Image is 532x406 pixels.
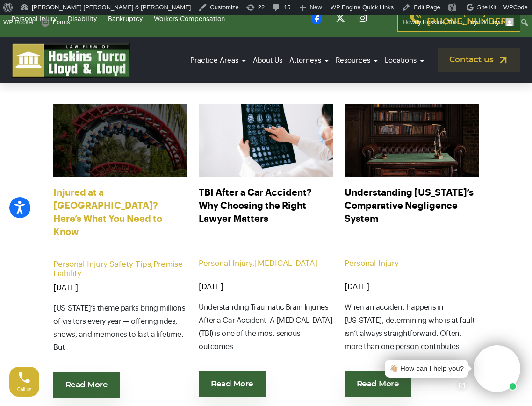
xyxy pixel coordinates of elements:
a: Understanding [US_STATE]’s Comparative Negligence System [345,186,479,226]
p: When an accident happens in [US_STATE], determining who is at fault isn’t always straightforward.... [345,301,479,362]
div: [DATE] [345,282,479,292]
div: , [199,259,333,278]
div: , , [53,260,187,278]
a: Safety Tips [109,260,151,268]
span: Forms [53,15,70,30]
a: Personal Injury [199,259,252,267]
a: Disability [68,16,97,22]
a: Open chat [452,376,472,395]
span: Site Kit [477,4,496,11]
a: Read More [345,371,411,397]
a: Read More [53,372,120,398]
div: 👋🏼 How can I help you? [389,363,464,374]
a: Workers Compensation [154,16,225,22]
a: Howdy, [399,15,518,30]
p: [US_STATE]’s theme parks bring millions of visitors every year — offering rides, shows, and memor... [53,302,187,363]
a: Locations [382,48,426,73]
a: Practice Areas [188,48,248,73]
span: Call us [17,387,32,392]
a: Personal Injury [345,259,399,267]
p: Understanding Traumatic Brain Injuries After a Car Accident A [MEDICAL_DATA] (TBI) is one of the ... [199,301,333,362]
a: TBI After a Car Accident? Why Choosing the Right Lawyer Matters [199,186,333,226]
img: logo [12,43,130,78]
a: About Us [251,48,285,73]
div: [DATE] [53,283,187,292]
a: Resources [333,48,380,73]
a: Attorneys [287,48,331,73]
a: Bankruptcy [108,16,143,22]
a: Injured at a [GEOGRAPHIC_DATA]? Here’s What You Need to Know [53,186,187,239]
a: Contact us [438,48,520,72]
span: Hoskins, Turco, Lloyd & Lloyd [423,19,503,26]
a: Read More [199,371,265,397]
a: [MEDICAL_DATA] [255,259,317,267]
a: Contact us [DATE][PHONE_NUMBER] [397,6,520,32]
div: [DATE] [199,282,333,292]
a: Personal Injury [53,260,107,268]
